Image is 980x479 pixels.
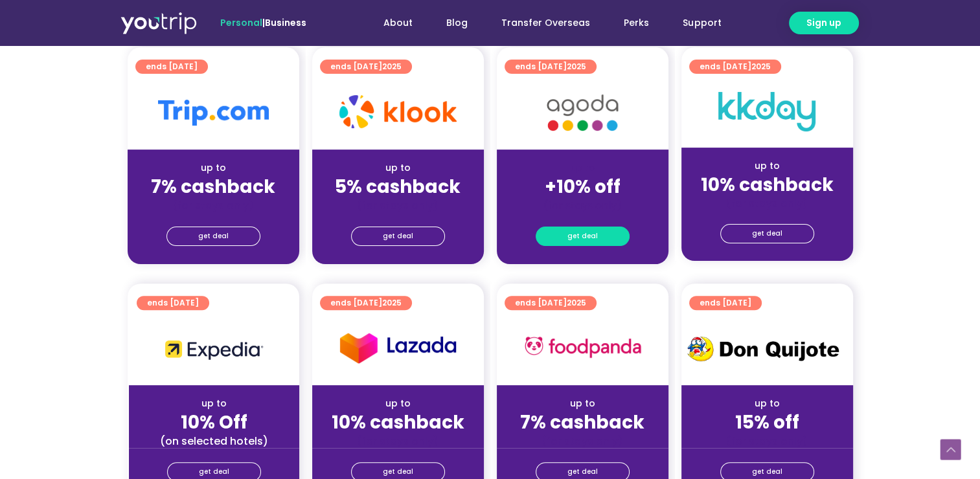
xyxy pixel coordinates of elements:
[689,60,781,74] a: ends [DATE]2025
[789,12,859,34] a: Sign up
[138,199,289,212] div: (for stays only)
[332,410,464,435] strong: 10% cashback
[139,397,289,410] div: up to
[507,397,658,410] div: up to
[567,61,586,72] span: 2025
[139,434,289,448] div: (on selected hotels)
[382,61,402,72] span: 2025
[700,60,771,74] span: ends [DATE]
[689,296,762,310] a: ends [DATE]
[607,11,666,35] a: Perks
[692,397,843,410] div: up to
[330,296,402,310] span: ends [DATE]
[198,227,229,245] span: get deal
[545,174,621,199] strong: +10% off
[367,11,429,35] a: About
[220,16,306,29] span: |
[720,224,814,243] a: get deal
[505,296,597,310] a: ends [DATE]2025
[147,296,199,310] span: ends [DATE]
[138,161,289,175] div: up to
[382,297,402,308] span: 2025
[341,11,738,35] nav: Menu
[484,11,607,35] a: Transfer Overseas
[330,60,402,74] span: ends [DATE]
[515,296,586,310] span: ends [DATE]
[735,410,799,435] strong: 15% off
[320,296,412,310] a: ends [DATE]2025
[752,225,782,243] span: get deal
[429,11,484,35] a: Blog
[220,16,262,29] span: Personal
[515,60,586,74] span: ends [DATE]
[505,60,597,74] a: ends [DATE]2025
[323,434,473,448] div: (for stays only)
[146,60,198,74] span: ends [DATE]
[320,60,412,74] a: ends [DATE]2025
[700,296,751,310] span: ends [DATE]
[692,159,843,173] div: up to
[692,434,843,448] div: (for stays only)
[567,297,586,308] span: 2025
[137,296,209,310] a: ends [DATE]
[571,161,595,174] span: up to
[536,227,630,246] a: get deal
[507,434,658,448] div: (for stays only)
[265,16,306,29] a: Business
[323,199,473,212] div: (for stays only)
[335,174,461,199] strong: 5% cashback
[151,174,275,199] strong: 7% cashback
[751,61,771,72] span: 2025
[323,161,473,175] div: up to
[701,172,834,197] strong: 10% cashback
[666,11,738,35] a: Support
[692,197,843,210] div: (for stays only)
[323,397,473,410] div: up to
[181,410,247,435] strong: 10% Off
[351,227,445,246] a: get deal
[567,227,598,245] span: get deal
[806,16,841,30] span: Sign up
[135,60,208,74] a: ends [DATE]
[383,227,413,245] span: get deal
[166,227,260,246] a: get deal
[507,199,658,212] div: (for stays only)
[520,410,644,435] strong: 7% cashback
